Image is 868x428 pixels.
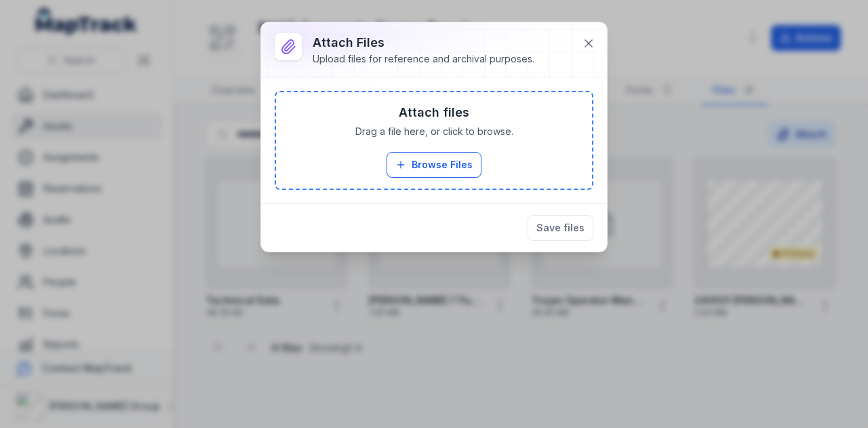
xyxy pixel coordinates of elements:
button: Browse Files [387,152,481,178]
button: Save files [528,215,593,241]
h3: Attach files [399,103,469,122]
div: Upload files for reference and archival purposes. [313,52,534,66]
span: Drag a file here, or click to browse. [355,125,513,138]
h3: Attach Files [313,33,534,52]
